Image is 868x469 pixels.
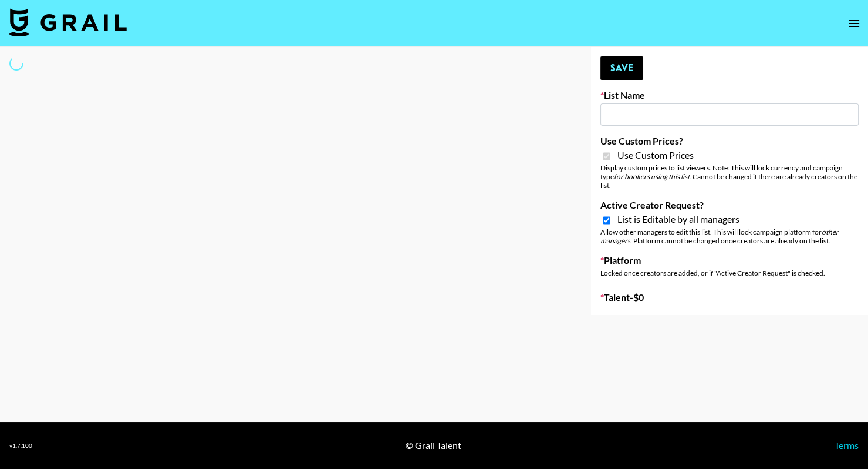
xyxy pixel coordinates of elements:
div: Locked once creators are added, or if "Active Creator Request" is checked. [600,269,859,277]
span: List is Editable by all managers [617,213,739,225]
span: Use Custom Prices [617,149,694,161]
div: Display custom prices to list viewers. Note: This will lock currency and campaign type . Cannot b... [600,163,859,190]
a: Terms [835,440,859,451]
label: Use Custom Prices? [600,135,859,147]
button: Save [600,56,643,80]
label: Talent - $ 0 [600,292,859,303]
label: Active Creator Request? [600,199,859,211]
em: for bookers using this list [614,172,690,181]
div: v 1.7.100 [9,442,32,450]
img: Grail Talent [9,8,127,36]
em: other managers [600,227,839,245]
label: List Name [600,89,859,101]
div: © Grail Talent [406,440,461,451]
label: Platform [600,254,859,266]
button: open drawer [842,12,866,35]
div: Allow other managers to edit this list. This will lock campaign platform for . Platform cannot be... [600,227,859,245]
